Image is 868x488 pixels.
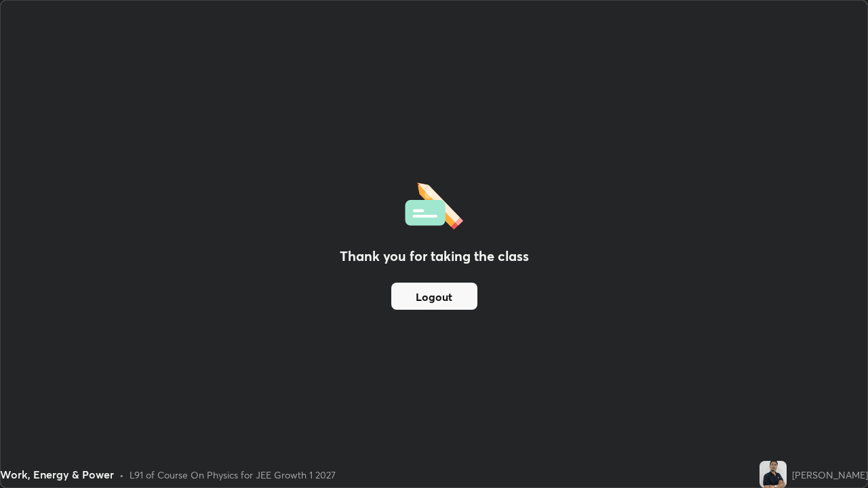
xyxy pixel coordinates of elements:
div: [PERSON_NAME] [792,468,868,482]
div: • [119,468,124,482]
div: L91 of Course On Physics for JEE Growth 1 2027 [130,468,336,482]
button: Logout [391,283,477,310]
h2: Thank you for taking the class [340,246,529,266]
img: d8c3cabb4e75419da5eb850dbbde1719.jpg [759,461,787,488]
img: offlineFeedback.1438e8b3.svg [405,178,463,230]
